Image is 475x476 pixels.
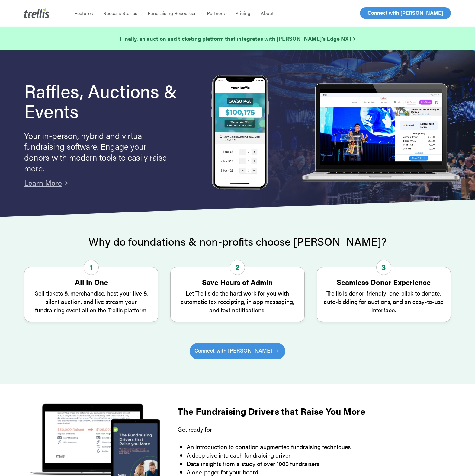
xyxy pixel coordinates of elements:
a: Pricing [230,10,255,16]
a: About [255,10,279,16]
strong: The Fundraising Drivers that Raise You More [178,404,365,417]
p: Sell tickets & merchandise, host your live & silent auction, and live stream your fundraising eve... [30,289,152,314]
span: Connect with [PERSON_NAME] [367,9,443,16]
span: 1 [84,260,99,275]
a: Success Stories [98,10,143,16]
a: Partners [202,10,230,16]
a: Connect with [PERSON_NAME] [190,343,285,359]
p: Trellis is donor-friendly: one-click to donate, auto-bidding for auctions, and an easy-to-use int... [323,289,445,314]
span: Pricing [235,10,250,17]
span: Features [75,10,93,17]
a: Connect with [PERSON_NAME] [360,7,451,19]
span: Connect with [PERSON_NAME] [194,346,272,355]
span: Partners [207,10,225,17]
li: Data insights from a study of over 1000 fundraisers [187,459,425,468]
span: 3 [376,260,391,275]
span: Success Stories [103,10,137,17]
strong: Seamless Donor Experience [337,277,431,287]
p: Let Trellis do the hard work for you with automatic tax receipting, in app messaging, and text no... [177,289,298,314]
a: Finally, an auction and ticketing platform that integrates with [PERSON_NAME]’s Edge NXT [120,34,355,43]
a: Features [69,10,98,16]
a: Fundraising Resources [143,10,202,16]
span: 2 [230,260,245,275]
img: Trellis Raffles, Auctions and Event Fundraising [211,75,269,191]
p: Your in-person, hybrid and virtual fundraising software. Engage your donors with modern tools to ... [24,130,169,173]
li: A deep dive into each fundraising driver [187,451,425,459]
img: Trellis [24,8,50,18]
p: Get ready for: [178,425,425,442]
strong: Finally, an auction and ticketing platform that integrates with [PERSON_NAME]’s Edge NXT [120,35,355,42]
strong: Save Hours of Admin [202,277,273,287]
img: rafflelaptop_mac_optim.png [299,83,463,183]
span: About [261,10,274,17]
h2: Why do foundations & non-profits choose [PERSON_NAME]? [24,235,451,248]
li: An introduction to donation augmented fundraising techniques [187,442,425,451]
strong: All in One [75,277,108,287]
h1: Raffles, Auctions & Events [24,81,192,120]
a: Learn More [24,177,62,188]
span: Fundraising Resources [148,10,197,17]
